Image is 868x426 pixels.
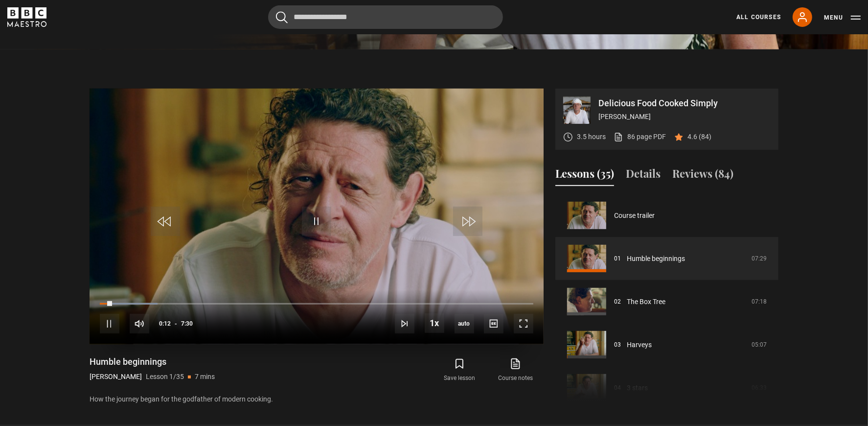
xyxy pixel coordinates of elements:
[195,372,215,382] p: 7 mins
[614,132,666,142] a: 86 page PDF
[268,5,503,29] input: Search
[614,211,655,221] a: Course trailer
[100,314,119,333] button: Pause
[687,132,711,142] p: 4.6 (84)
[90,394,544,404] p: How the journey began for the godfather of modern cooking.
[455,314,474,333] div: Current quality: 720p
[90,372,142,382] p: [PERSON_NAME]
[484,314,503,333] button: Captions
[488,356,544,384] a: Course notes
[455,314,474,333] span: auto
[90,89,544,344] video-js: Video Player
[626,166,661,186] button: Details
[627,297,665,307] a: The Box Tree
[555,166,614,186] button: Lessons (35)
[159,315,171,332] span: 0:12
[175,320,177,327] span: -
[90,356,215,368] h1: Humble beginnings
[514,314,533,333] button: Fullscreen
[598,99,771,108] p: Delicious Food Cooked Simply
[627,254,685,264] a: Humble beginnings
[425,313,444,333] button: Playback Rate
[100,303,533,305] div: Progress Bar
[577,132,606,142] p: 3.5 hours
[7,7,46,27] svg: BBC Maestro
[736,13,781,22] a: All Courses
[627,340,652,350] a: Harveys
[146,372,184,382] p: Lesson 1/35
[432,356,487,384] button: Save lesson
[824,13,861,23] button: Toggle navigation
[130,314,149,333] button: Mute
[181,315,193,332] span: 7:30
[598,112,771,122] p: [PERSON_NAME]
[395,314,414,333] button: Next Lesson
[276,11,288,24] button: Submit the search query
[672,166,733,186] button: Reviews (84)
